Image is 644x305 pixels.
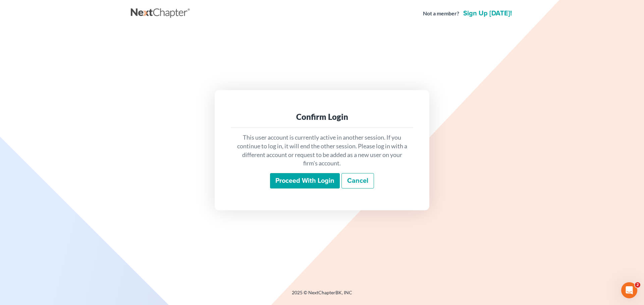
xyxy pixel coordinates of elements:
[341,173,374,188] a: Cancel
[131,289,513,301] div: 2025 © NextChapterBK, INC
[635,282,640,288] span: 2
[621,282,637,298] iframe: Intercom live chat
[236,133,408,168] p: This user account is currently active in another session. If you continue to log in, it will end ...
[423,10,459,17] strong: Not a member?
[462,10,513,17] a: Sign up [DATE]!
[236,111,408,122] div: Confirm Login
[270,173,340,188] input: Proceed with login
